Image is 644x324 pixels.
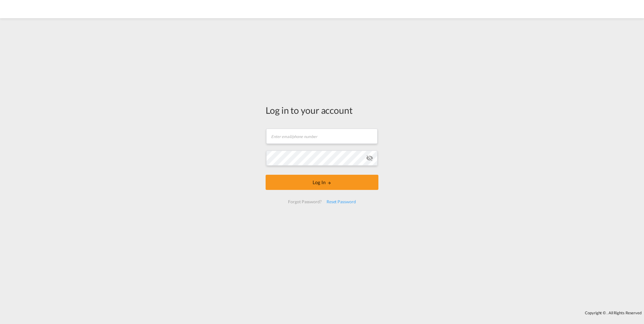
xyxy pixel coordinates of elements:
input: Enter email/phone number [266,129,377,144]
div: Forgot Password? [286,196,324,207]
div: Log in to your account [266,104,378,116]
div: Reset Password [324,196,358,207]
button: LOGIN [266,175,378,190]
md-icon: icon-eye-off [366,154,373,162]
